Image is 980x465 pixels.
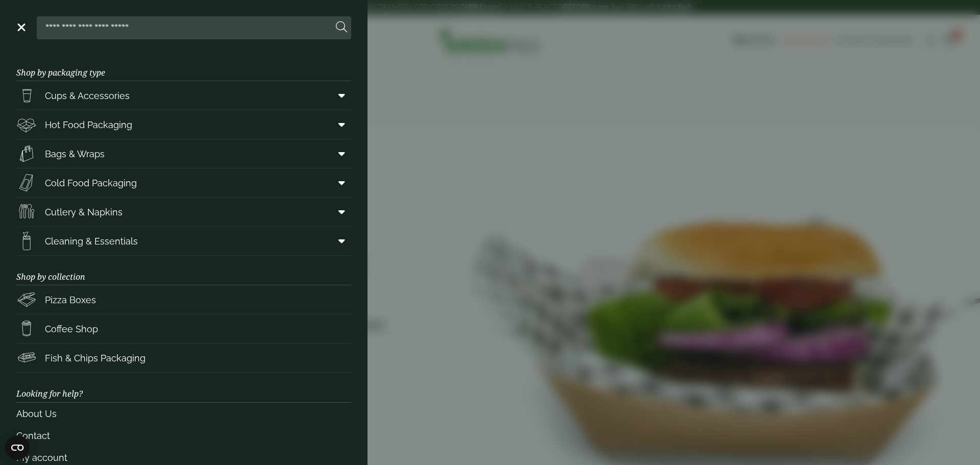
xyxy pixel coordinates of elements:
[45,176,137,190] span: Cold Food Packaging
[16,256,351,285] h3: Shop by collection
[16,314,351,343] a: Coffee Shop
[16,168,351,197] a: Cold Food Packaging
[45,147,105,161] span: Bags & Wraps
[16,227,351,255] a: Cleaning & Essentials
[45,322,98,336] span: Coffee Shop
[45,293,96,307] span: Pizza Boxes
[16,348,37,368] img: FishNchip_box.svg
[16,143,37,164] img: Paper_carriers.svg
[5,435,30,460] button: Open CMP widget
[45,205,122,219] span: Cutlery & Napkins
[16,173,37,193] img: Sandwich_box.svg
[16,285,351,314] a: Pizza Boxes
[16,344,351,372] a: Fish & Chips Packaging
[16,85,37,106] img: PintNhalf_cup.svg
[16,319,37,339] img: HotDrink_paperCup.svg
[16,403,351,425] a: About Us
[16,198,351,226] a: Cutlery & Napkins
[16,289,37,310] img: Pizza_boxes.svg
[45,234,138,248] span: Cleaning & Essentials
[16,81,351,110] a: Cups & Accessories
[16,52,351,81] h3: Shop by packaging type
[16,114,37,135] img: Deli_box.svg
[16,425,351,447] a: Contact
[16,139,351,168] a: Bags & Wraps
[45,118,132,132] span: Hot Food Packaging
[45,351,145,365] span: Fish & Chips Packaging
[16,231,37,251] img: open-wipe.svg
[16,110,351,139] a: Hot Food Packaging
[16,202,37,222] img: Cutlery.svg
[16,373,351,402] h3: Looking for help?
[45,89,130,103] span: Cups & Accessories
